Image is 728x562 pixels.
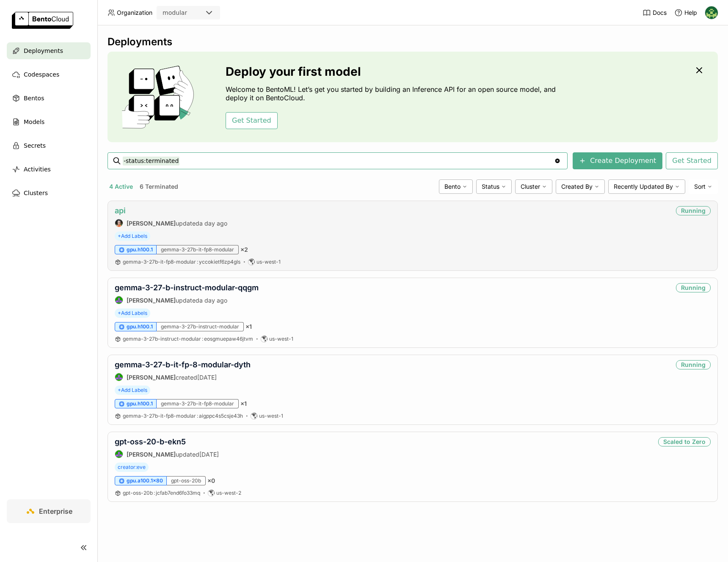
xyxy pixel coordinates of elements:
a: gemma-3-27b-it-fp8-modular:yccokietf6zp4gls [123,259,240,265]
div: Created By [556,179,605,194]
button: 4 Active [108,181,135,192]
span: Status [482,183,499,190]
span: a day ago [199,220,227,227]
a: gemma-3-27b-instruct-modular:eosgmuepaw46jtvm [123,336,253,342]
p: Welcome to BentoML! Let’s get you started by building an Inference API for an open source model, ... [226,85,560,102]
span: Codespaces [24,69,59,80]
div: Cluster [515,179,552,194]
img: logo [12,12,73,29]
strong: [PERSON_NAME] [127,374,176,381]
a: gemma-3-27-b-it-fp-8-modular-dyth [115,360,251,369]
span: +Add Labels [115,231,150,241]
img: Sean Sheng [115,219,123,227]
span: +Add Labels [115,386,150,395]
span: us-west-1 [256,259,281,265]
div: Bento [439,179,473,194]
div: gemma-3-27b-it-fp8-modular [157,245,239,254]
span: Models [24,117,44,127]
span: : [154,490,155,496]
span: creator:eve [115,463,149,472]
span: Created By [561,183,593,190]
a: Deployments [7,42,91,59]
span: us-west-1 [259,413,283,419]
span: Deployments [24,46,63,56]
strong: [PERSON_NAME] [127,451,176,458]
span: Sort [694,183,706,190]
span: Help [684,9,697,17]
a: Clusters [7,185,91,201]
span: Docs [653,9,667,17]
a: gemma-3-27-b-instruct-modular-qqgm [115,283,259,292]
div: Help [674,8,697,17]
a: Docs [643,8,667,17]
a: Codespaces [7,66,91,83]
span: gpu.h100.1 [127,323,153,330]
span: us-west-1 [269,336,293,342]
span: Secrets [24,140,46,151]
span: gpt-oss-20b jcfab7end6fo33mq [123,490,200,496]
span: : [197,259,198,265]
span: gpu.a100.1x80 [127,477,163,484]
a: Secrets [7,137,91,154]
span: us-west-2 [216,490,241,496]
span: × 2 [240,246,248,253]
span: : [197,413,198,419]
img: Shenyang Zhao [115,296,123,304]
span: Cluster [521,183,540,190]
button: 6 Terminated [138,181,180,192]
a: gpt-oss-20-b-ekn5 [115,437,186,446]
span: gemma-3-27b-it-fp8-modular aigppc4s5csje43h [123,413,243,419]
div: Scaled to Zero [658,437,711,446]
button: Get Started [226,112,278,129]
a: Activities [7,161,91,178]
span: +Add Labels [115,309,150,318]
a: Models [7,113,91,130]
div: Recently Updated By [608,179,685,194]
div: Status [476,179,512,194]
span: [DATE] [199,451,219,458]
div: created [115,373,251,381]
svg: Clear value [554,157,561,164]
div: gemma-3-27b-instruct-modular [157,322,244,331]
span: Bento [444,183,461,190]
div: gpt-oss-20b [167,476,206,485]
button: Get Started [666,152,718,169]
a: gpt-oss-20b:jcfab7end6fo33mq [123,490,200,496]
div: updated [115,219,227,227]
span: gpu.h100.1 [127,246,153,253]
strong: [PERSON_NAME] [127,297,176,304]
span: gemma-3-27b-it-fp8-modular yccokietf6zp4gls [123,259,240,265]
img: Shenyang Zhao [115,373,123,381]
span: Enterprise [39,507,72,515]
span: Activities [24,164,51,174]
div: updated [115,450,219,458]
div: Sort [689,179,718,194]
button: Create Deployment [573,152,662,169]
span: Clusters [24,188,48,198]
div: modular [163,8,187,17]
span: gemma-3-27b-instruct-modular eosgmuepaw46jtvm [123,336,253,342]
div: updated [115,296,259,304]
img: Kevin Bi [705,6,718,19]
a: Bentos [7,90,91,107]
span: Recently Updated By [614,183,673,190]
span: × 0 [207,477,215,485]
span: [DATE] [197,374,217,381]
h3: Deploy your first model [226,65,560,78]
img: cover onboarding [114,65,205,129]
div: Deployments [108,36,718,48]
a: gemma-3-27b-it-fp8-modular:aigppc4s5csje43h [123,413,243,419]
span: × 1 [245,323,252,331]
img: Shenyang Zhao [115,450,123,458]
div: Running [676,206,711,215]
span: gpu.h100.1 [127,400,153,407]
span: : [202,336,203,342]
div: Running [676,360,711,369]
span: × 1 [240,400,247,408]
a: api [115,206,126,215]
span: Organization [117,9,152,17]
a: Enterprise [7,499,91,523]
span: a day ago [199,297,227,304]
span: Bentos [24,93,44,103]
